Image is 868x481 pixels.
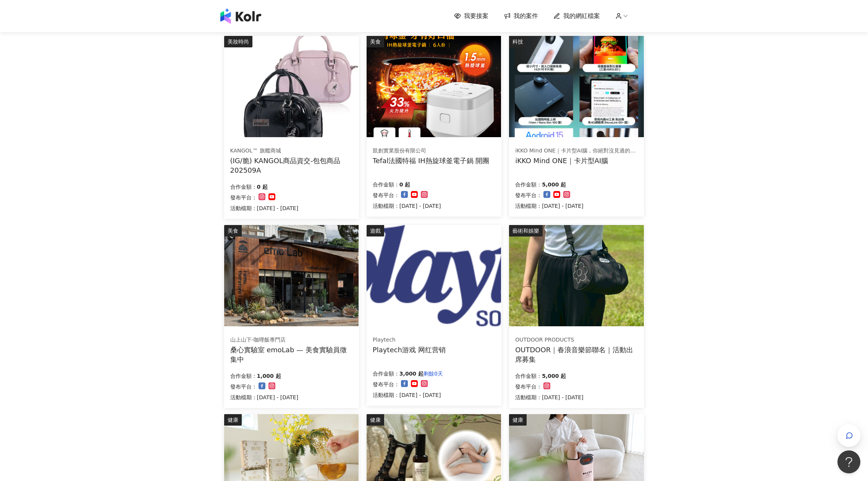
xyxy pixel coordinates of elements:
[224,225,242,236] div: 美食
[220,8,261,24] img: logo
[515,156,637,165] div: iKKO Mind ONE｜卡片型AI腦
[454,12,488,20] a: 我要接案
[464,12,488,20] span: 我要接案
[373,191,399,200] p: 發布平台：
[509,36,643,137] img: iKKO Mind ONE｜卡片型AI腦
[373,390,443,400] p: 活動檔期：[DATE] - [DATE]
[257,182,268,191] p: 0 起
[514,12,538,20] span: 我的案件
[230,336,352,344] div: 山上山下-咖哩飯專門店
[423,369,443,378] p: 剩餘0天
[515,345,638,364] div: OUTDOOR｜春浪音樂節聯名｜活動出席募集
[367,414,384,426] div: 健康
[230,382,257,391] p: 發布平台：
[373,180,399,189] p: 合作金額：
[515,191,542,200] p: 發布平台：
[373,369,399,378] p: 合作金額：
[230,147,352,155] div: KANGOL™ 旗艦商城
[515,393,584,402] p: 活動檔期：[DATE] - [DATE]
[224,414,242,426] div: 健康
[373,380,399,389] p: 發布平台：
[504,12,538,20] a: 我的案件
[563,12,600,20] span: 我的網紅檔案
[373,336,446,344] div: Playtech
[230,371,257,381] p: 合作金額：
[257,371,281,381] p: 1,000 起
[224,36,359,137] img: KANGOL 皮革小方包 商品資交
[367,225,501,326] img: Playtech 网红营销
[509,225,543,236] div: 藝術和娛樂
[230,345,353,364] div: 桑心實驗室 emoLab — 美食實驗員徵集中
[509,414,527,426] div: 健康
[542,180,566,189] p: 5,000 起
[515,382,542,391] p: 發布平台：
[553,12,600,20] a: 我的網紅檔案
[515,371,542,381] p: 合作金額：
[515,336,637,344] div: OUTDOOR PRODUCTS
[399,180,411,189] p: 0 起
[515,180,542,189] p: 合作金額：
[373,201,441,211] p: 活動檔期：[DATE] - [DATE]
[373,147,490,155] div: 凱創實業股份有限公司
[515,147,637,155] div: iKKO Mind ONE｜卡片型AI腦，你絕對沒見過的超強AI設備
[230,156,353,175] div: (IG/脆) KANGOL商品資交-包包商品202509A
[509,225,643,326] img: 春浪活動出席與合作貼文需求
[509,36,527,47] div: 科技
[515,201,584,211] p: 活動檔期：[DATE] - [DATE]
[367,36,501,137] img: Tefal法國特福 IH熱旋球釜電子鍋 開團
[224,225,359,326] img: 情緒食光實驗計畫
[224,36,252,47] div: 美妝時尚
[542,371,566,381] p: 5,000 起
[837,450,860,473] iframe: Help Scout Beacon - Open
[373,345,446,355] div: Playtech游戏 网红营销
[230,182,257,191] p: 合作金額：
[367,36,384,47] div: 美食
[367,225,384,236] div: 遊戲
[373,156,490,165] div: Tefal法國特福 IH熱旋球釜電子鍋 開團
[230,204,299,213] p: 活動檔期：[DATE] - [DATE]
[230,193,257,202] p: 發布平台：
[230,393,299,402] p: 活動檔期：[DATE] - [DATE]
[399,369,423,378] p: 3,000 起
